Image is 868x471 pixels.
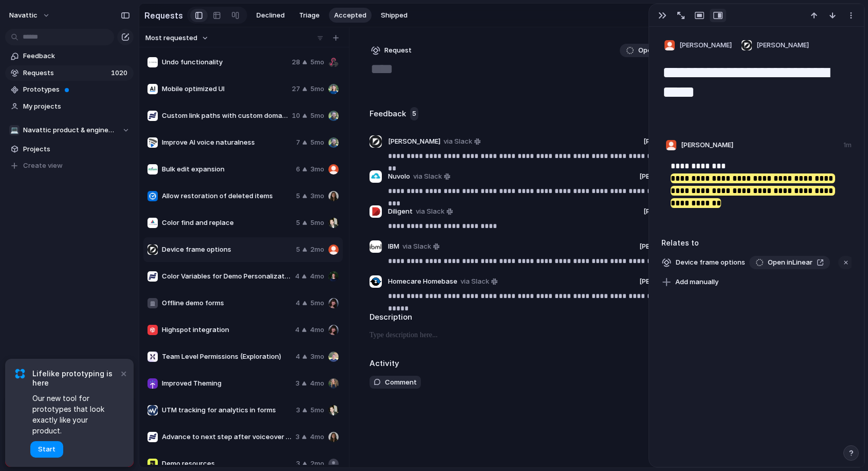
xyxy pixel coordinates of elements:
span: 5mo [310,137,324,148]
span: 3 [296,378,300,389]
span: 5mo [310,218,324,228]
span: Mobile optimized UI [162,84,288,94]
span: [PERSON_NAME] [639,241,692,252]
button: Shipped [376,8,413,23]
button: Add manually [658,275,723,289]
button: Create view [5,158,134,173]
span: Lifelike prototyping is here [32,369,118,388]
span: 5 [296,191,300,201]
span: 10 [292,111,300,121]
span: Homecare Homebase [388,276,457,287]
a: My projects [5,99,134,114]
span: 4 [295,325,300,335]
button: [PERSON_NAME] [738,37,811,54]
span: Accepted [334,10,366,21]
span: 4mo [310,378,324,389]
button: Request [370,44,413,57]
span: Shipped [381,10,408,21]
button: Declined [251,8,290,23]
span: Requests [23,68,108,78]
a: Projects [5,142,134,157]
span: 5mo [310,57,324,67]
span: 27 [292,84,300,94]
span: Custom link paths with custom domains [162,111,288,121]
span: Navattic product & engineering [23,125,117,135]
span: 5mo [310,111,324,121]
a: via Slack [400,240,441,253]
a: via Slack [441,135,483,148]
span: 5mo [310,405,324,415]
span: 4mo [310,271,324,282]
span: 3 [296,459,300,469]
span: via Slack [402,241,431,252]
button: navattic [5,7,56,24]
h2: Description [370,311,724,323]
a: Open inLinear [749,256,830,269]
span: Undo functionality [162,57,288,67]
span: 4 [296,298,300,308]
span: Our new tool for prototypes that look exactly like your product. [32,393,118,436]
span: 5 [296,218,300,228]
span: 4mo [310,325,324,335]
span: via Slack [460,276,489,287]
span: UTM tracking for analytics in forms [162,405,292,415]
span: Improved Theming [162,378,291,389]
h2: Activity [370,358,399,370]
h3: Relates to [661,237,852,248]
div: 1m [843,141,852,150]
span: Nuvolo [388,171,410,182]
span: Bulk edit expansion [162,164,292,175]
span: [PERSON_NAME] [756,40,809,50]
button: Dismiss [117,367,130,379]
button: 💻Navattic product & engineering [5,123,134,138]
span: 5 [296,245,300,255]
span: navattic [9,10,38,21]
span: Projects [23,144,130,154]
span: 28 [292,57,300,67]
span: 4mo [310,432,324,442]
span: 3 [296,405,300,415]
button: Triage [294,8,325,23]
span: Advance to next step after voiceover completion [162,432,291,442]
span: Allow restoration of deleted items [162,191,292,201]
span: [PERSON_NAME] [679,40,732,50]
a: via Slack [458,275,500,288]
h2: Requests [144,9,183,22]
span: 5 [410,107,418,120]
button: Accepted [329,8,372,23]
span: via Slack [444,136,472,147]
a: Prototypes [5,82,134,97]
span: 6 [296,164,300,175]
span: 3mo [310,164,324,175]
span: Diligent [388,206,413,217]
span: Team Level Permissions (Exploration) [162,352,291,362]
button: Comment [370,376,421,389]
span: Offline demo forms [162,298,291,308]
span: IBM [388,241,399,252]
span: Declined [256,10,285,21]
span: [PERSON_NAME] [643,136,696,147]
div: 💻 [9,125,20,135]
a: Requests1020 [5,65,134,81]
h2: Feedback [370,108,406,120]
span: 1020 [111,68,130,78]
span: Color find and replace [162,218,292,228]
span: 3mo [310,191,324,201]
span: Open in Linear [638,45,683,56]
span: Demo resources [162,459,292,469]
span: Add manually [675,277,718,287]
span: Device frame options [673,255,748,270]
span: 4 [295,271,300,282]
span: 3mo [310,352,324,362]
a: via Slack [414,205,455,218]
span: via Slack [416,206,445,217]
button: Most requested [144,31,210,45]
span: Most requested [145,33,197,43]
span: Request [384,45,412,56]
span: 5mo [310,84,324,94]
span: Device frame options [162,245,292,255]
span: Improve AI voice naturalness [162,137,292,148]
span: Color Variables for Demo Personalization [162,271,291,282]
span: Open in Linear [768,257,812,268]
a: via Slack [411,170,452,183]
